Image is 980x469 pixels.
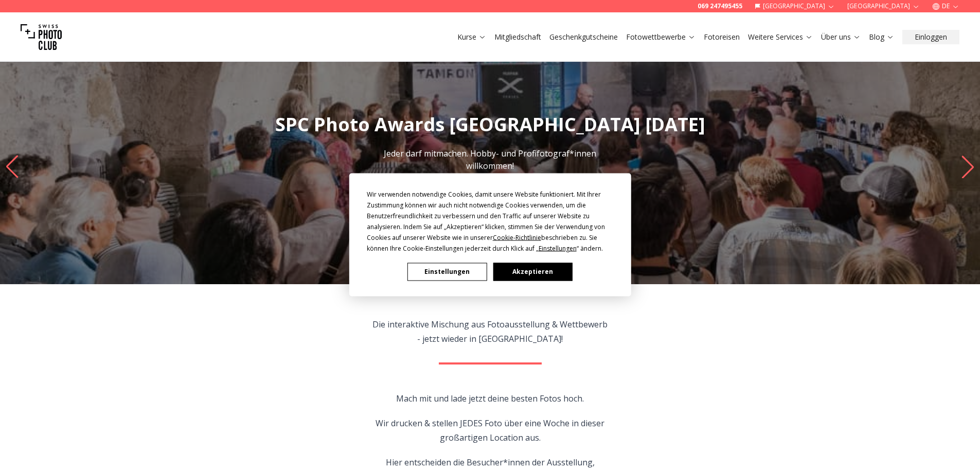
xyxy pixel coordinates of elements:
span: Einstellungen [539,244,577,252]
button: Einstellungen [407,263,487,281]
div: Cookie Consent Prompt [349,173,631,296]
button: Akzeptieren [493,263,572,281]
div: Wir verwenden notwendige Cookies, damit unsere Website funktioniert. Mit Ihrer Zustimmung können ... [367,188,614,253]
span: Cookie-Richtlinie [493,233,541,241]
